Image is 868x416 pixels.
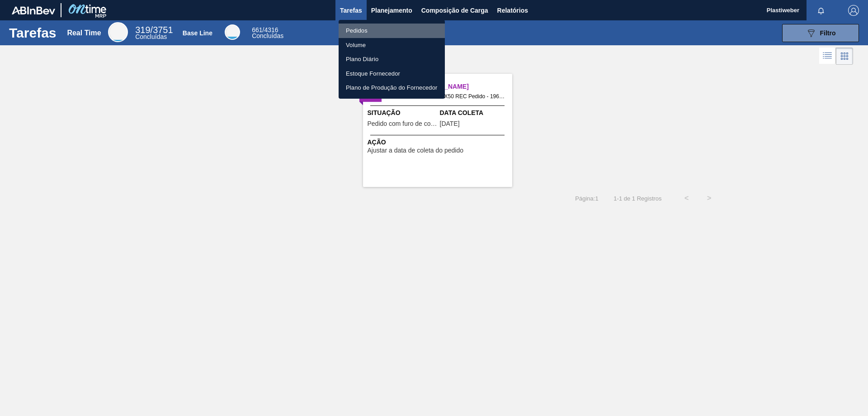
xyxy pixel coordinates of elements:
a: Estoque Fornecedor [339,67,445,81]
a: Plano de Produção do Fornecedor [339,81,445,95]
a: Pedidos [339,24,445,38]
a: Volume [339,38,445,53]
a: Plano Diário [339,52,445,67]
